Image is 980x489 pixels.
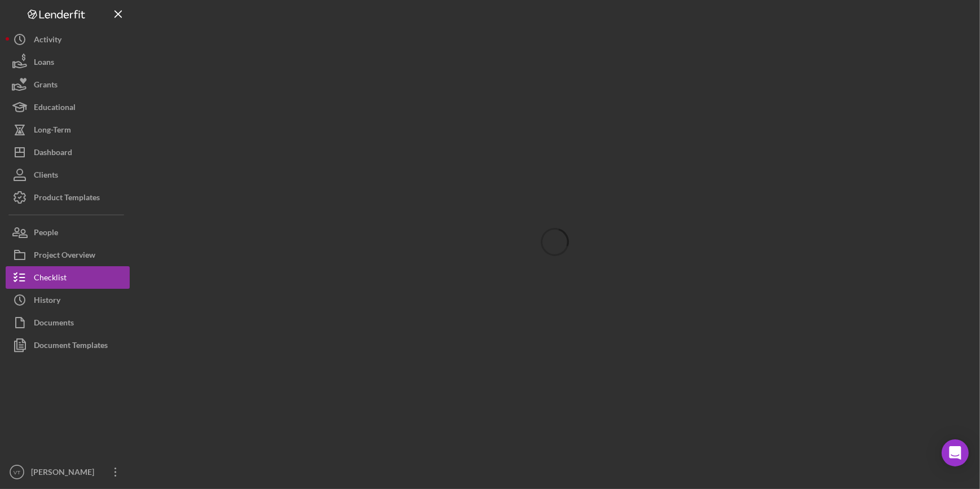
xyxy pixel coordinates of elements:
div: Document Templates [34,334,108,359]
text: VT [14,469,20,475]
div: Long-Term [34,118,71,144]
button: Activity [6,28,130,51]
div: Dashboard [34,141,72,166]
button: Checklist [6,266,130,289]
button: Documents [6,311,130,334]
button: Project Overview [6,244,130,266]
div: Checklist [34,266,67,292]
button: Clients [6,164,130,186]
div: Grants [34,73,58,99]
div: Loans [34,51,54,76]
div: Documents [34,311,74,337]
div: Educational [34,96,76,121]
button: Product Templates [6,186,130,209]
button: Loans [6,51,130,73]
button: Educational [6,96,130,118]
div: Project Overview [34,244,95,269]
div: [PERSON_NAME] [28,461,101,486]
div: Activity [34,28,61,54]
div: Product Templates [34,186,100,212]
div: History [34,289,60,314]
button: Grants [6,73,130,96]
button: Document Templates [6,334,130,356]
button: People [6,221,130,244]
div: Open Intercom Messenger [942,439,969,466]
button: VT[PERSON_NAME] [6,461,130,483]
button: History [6,289,130,311]
div: Clients [34,164,58,189]
button: Long-Term [6,118,130,141]
div: People [34,221,58,246]
button: Dashboard [6,141,130,164]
